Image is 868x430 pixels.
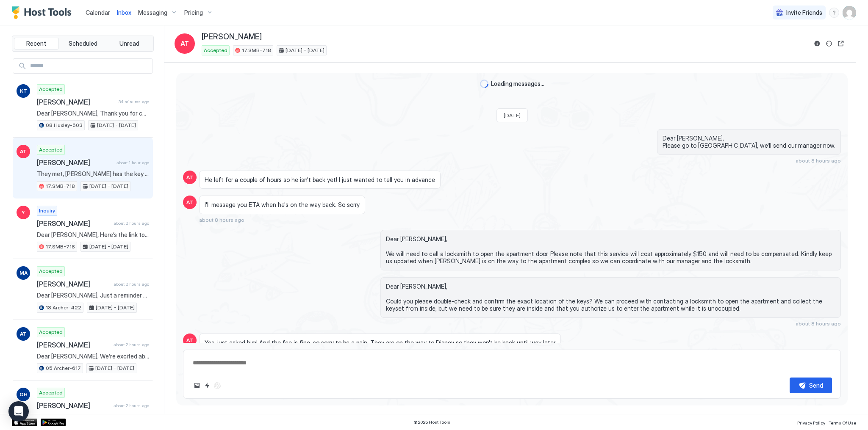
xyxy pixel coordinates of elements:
span: 08.Huxley-503 [46,121,83,129]
span: [PERSON_NAME] [37,98,115,106]
div: menu [829,8,839,18]
a: Host Tools Logo [12,6,75,19]
span: He left for a couple of hours so he isn't back yet! I just wanted to tell you in advance [205,176,435,184]
a: Privacy Policy [797,418,825,427]
span: Dear [PERSON_NAME], We're excited about your arrival [DATE]! Once you've checked in and settled, ... [37,413,149,421]
span: OH [19,391,28,398]
span: Dear [PERSON_NAME], Here’s the link to the apartment: [URL][DOMAIN_NAME] Regarding the shower, it... [37,231,149,239]
span: [DATE] - [DATE] [95,364,134,372]
span: Scheduled [69,40,97,47]
span: Messaging [138,9,167,17]
span: Dear [PERSON_NAME], Could you please double-check and confirm the exact location of the keys? We ... [386,283,835,312]
span: Accepted [39,267,63,275]
div: loading [480,80,488,88]
span: about 8 hours ago [796,320,841,327]
a: Calendar [86,8,110,17]
button: Scheduled [61,38,105,50]
span: Loading messages... [491,80,544,88]
a: Google Play Store [41,419,66,426]
span: 17.SMB-718 [46,182,75,190]
span: about 2 hours ago [114,342,149,347]
span: Accepted [39,85,63,93]
button: Upload image [192,380,202,391]
span: AT [186,336,193,344]
span: AT [186,174,193,181]
span: Inquiry [39,207,55,215]
span: They met, [PERSON_NAME] has the key now [37,170,149,178]
span: about 8 hours ago [796,157,841,164]
button: Quick reply [202,380,212,391]
span: Unread [119,40,139,47]
span: 17.SMB-718 [242,47,271,54]
span: [PERSON_NAME] [37,219,110,228]
span: Dear [PERSON_NAME], We're excited about your arrival [DATE]! Once you've checked in and settled, ... [37,353,149,360]
span: Y [22,209,25,216]
span: Pricing [184,9,203,17]
a: Inbox [117,8,131,17]
span: Dear [PERSON_NAME], Just a reminder that your check-out is [DATE] before 11 am. Check-out instruc... [37,292,149,299]
span: [DATE] - [DATE] [96,304,135,311]
a: Terms Of Use [829,418,856,427]
span: [PERSON_NAME] [37,280,110,288]
span: AT [180,39,189,49]
span: KT [20,87,27,95]
span: AT [20,330,27,338]
span: 13.Archer-422 [46,304,81,311]
span: 17.SMB-718 [46,243,75,251]
div: tab-group [12,36,154,52]
span: Dear [PERSON_NAME], Please go to [GEOGRAPHIC_DATA], we'll send our manager now. [663,135,835,149]
span: about 8 hours ago [199,217,244,223]
span: © 2025 Host Tools [413,419,450,425]
span: about 2 hours ago [114,221,149,226]
span: Accepted [204,47,227,54]
span: Inbox [117,9,131,16]
span: [PERSON_NAME] [37,401,110,410]
input: Input Field [27,59,153,73]
button: Recent [14,38,59,50]
span: Calendar [86,9,110,16]
span: Dear [PERSON_NAME], We will need to call a locksmith to open the apartment door. Please note that... [386,235,835,265]
span: [PERSON_NAME] [37,158,113,167]
span: AT [186,198,193,206]
span: [DATE] - [DATE] [286,47,324,54]
button: Reservation information [812,39,822,49]
span: Accepted [39,389,63,397]
button: Open reservation [836,39,846,49]
button: Unread [107,38,152,50]
span: 05.Archer-617 [46,364,81,372]
span: about 2 hours ago [114,403,149,408]
div: User profile [843,6,856,19]
span: 34 minutes ago [119,99,149,105]
span: [DATE] - [DATE] [89,182,128,190]
div: Send [809,381,823,390]
span: Terms Of Use [829,420,856,425]
button: Sync reservation [824,39,834,49]
span: MA [19,269,28,277]
span: Accepted [39,328,63,336]
span: Invite Friends [786,9,822,17]
span: [DATE] - [DATE] [89,243,128,251]
span: AT [20,148,27,155]
span: [PERSON_NAME] [37,341,110,349]
span: Recent [26,40,46,47]
span: I'll message you ETA when he's on the way back. So sorry [205,201,360,209]
span: [DATE] - [DATE] [97,121,136,129]
span: [PERSON_NAME] [202,32,262,42]
span: Dear [PERSON_NAME], Thank you for choosing to stay at our apartment. 📅 I’d like to confirm your r... [37,110,149,117]
span: Privacy Policy [797,420,825,425]
span: about 2 hours ago [114,281,149,287]
button: Send [790,378,832,393]
span: [DATE] [504,112,521,119]
span: Accepted [39,146,63,154]
span: about 1 hour ago [116,160,149,165]
a: App Store [12,419,37,426]
span: Yes, just asked him! And the fee is fine, so sorry to be a pain. They are on the way to Disney so... [205,339,555,347]
div: Open Intercom Messenger [8,401,29,422]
